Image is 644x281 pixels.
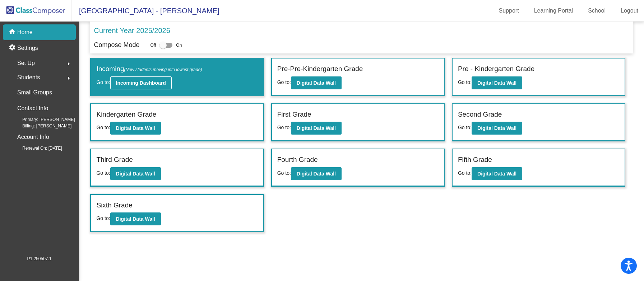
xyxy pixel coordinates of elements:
b: Digital Data Wall [477,171,516,177]
span: (New students moving into lowest grade) [124,67,202,72]
button: Digital Data Wall [110,212,161,225]
label: Sixth Grade [96,200,132,211]
span: Go to: [96,215,110,221]
label: Pre-Pre-Kindergarten Grade [277,64,363,74]
label: Fifth Grade [458,155,492,165]
label: Pre - Kindergarten Grade [458,64,534,74]
a: Learning Portal [528,5,579,17]
label: Kindergarten Grade [96,109,156,120]
span: Renewal On: [DATE] [11,145,62,151]
span: Go to: [277,170,291,176]
mat-icon: home [9,28,17,37]
p: Current Year 2025/2026 [94,25,170,36]
span: Go to: [96,170,110,176]
span: Go to: [458,170,472,176]
span: Set Up [17,58,35,68]
p: Account Info [17,132,49,142]
span: Students [17,72,40,83]
span: Go to: [458,125,472,130]
b: Digital Data Wall [116,125,155,131]
button: Digital Data Wall [472,122,522,135]
p: Small Groups [17,88,52,98]
span: Billing: [PERSON_NAME] [11,123,71,129]
button: Digital Data Wall [472,76,522,89]
b: Digital Data Wall [297,80,336,86]
a: Support [493,5,525,17]
span: Go to: [96,125,110,130]
b: Digital Data Wall [116,171,155,177]
b: Incoming Dashboard [116,80,166,86]
button: Digital Data Wall [110,167,161,180]
b: Digital Data Wall [116,216,155,222]
a: Logout [615,5,644,17]
label: Fourth Grade [277,155,318,165]
span: [GEOGRAPHIC_DATA] - [PERSON_NAME] [72,5,219,17]
b: Digital Data Wall [477,80,516,86]
label: Incoming [96,64,202,74]
p: Contact Info [17,103,48,113]
p: Home [17,28,33,37]
button: Digital Data Wall [472,167,522,180]
span: Go to: [458,79,472,85]
button: Digital Data Wall [291,167,342,180]
label: Second Grade [458,109,502,120]
label: First Grade [277,109,311,120]
button: Digital Data Wall [110,122,161,135]
p: Settings [17,44,38,52]
a: School [582,5,611,17]
span: Off [150,42,156,48]
button: Digital Data Wall [291,122,342,135]
b: Digital Data Wall [477,125,516,131]
mat-icon: arrow_right [64,74,73,83]
span: Primary: [PERSON_NAME] [11,116,75,123]
mat-icon: arrow_right [64,60,73,68]
span: Go to: [96,79,110,85]
span: Go to: [277,79,291,85]
span: On [176,42,182,48]
p: Compose Mode [94,40,139,50]
mat-icon: settings [9,44,17,52]
button: Incoming Dashboard [110,76,172,89]
b: Digital Data Wall [297,125,336,131]
b: Digital Data Wall [297,171,336,177]
button: Digital Data Wall [291,76,342,89]
label: Third Grade [96,155,133,165]
span: Go to: [277,125,291,130]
